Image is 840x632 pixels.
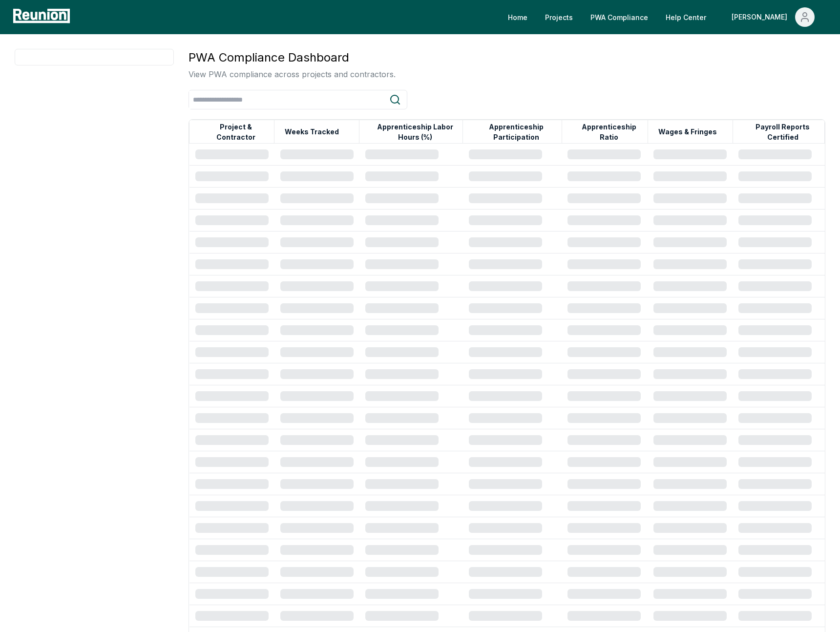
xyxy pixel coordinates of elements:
[583,7,656,27] a: PWA Compliance
[732,7,791,27] div: [PERSON_NAME]
[724,7,822,27] button: [PERSON_NAME]
[500,7,830,27] nav: Main
[189,49,396,66] h3: PWA Compliance Dashboard
[656,122,719,142] button: Wages & Fringes
[198,122,274,142] button: Project & Contractor
[741,122,824,142] button: Payroll Reports Certified
[283,122,341,142] button: Weeks Tracked
[570,122,648,142] button: Apprenticeship Ratio
[189,68,396,80] p: View PWA compliance across projects and contractors.
[537,7,581,27] a: Projects
[500,7,535,27] a: Home
[658,7,714,27] a: Help Center
[471,122,561,142] button: Apprenticeship Participation
[368,122,462,142] button: Apprenticeship Labor Hours (%)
